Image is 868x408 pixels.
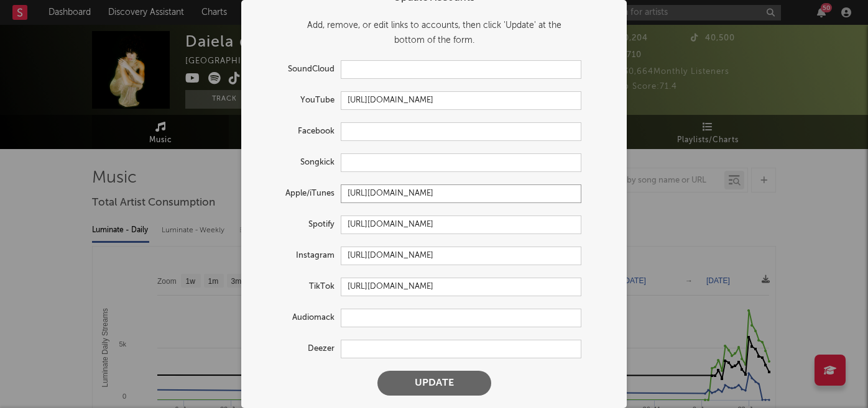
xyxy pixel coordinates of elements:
[254,342,341,356] label: Deezer
[254,93,341,108] label: YouTube
[254,155,341,170] label: Songkick
[254,279,341,294] label: TikTok
[254,311,341,325] label: Audiomack
[377,371,491,396] button: Update
[254,186,341,201] label: Apple/iTunes
[254,18,614,48] div: Add, remove, or edit links to accounts, then click 'Update' at the bottom of the form.
[254,124,341,139] label: Facebook
[254,217,341,232] label: Spotify
[254,62,341,77] label: SoundCloud
[254,248,341,263] label: Instagram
